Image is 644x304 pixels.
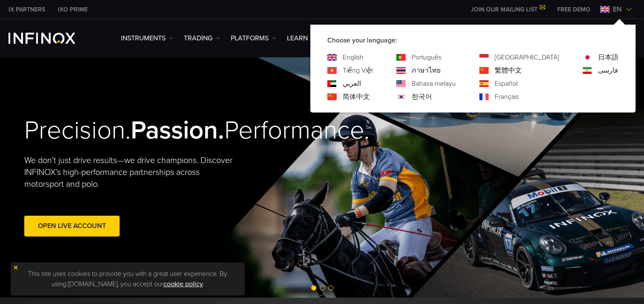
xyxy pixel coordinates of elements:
span: Go to slide 2 [320,285,325,290]
p: We don't just drive results—we drive champions. Discover INFINOX’s high-performance partnerships ... [24,155,239,190]
a: INFINOX MENU [551,5,597,14]
a: Language [495,92,519,102]
a: Language [343,65,373,76]
a: Language [412,52,441,62]
strong: Passion. [131,115,224,146]
p: This site uses cookies to provide you with a great user experience. By using [DOMAIN_NAME], you a... [15,267,240,291]
a: Language [495,52,559,62]
a: Language [495,79,518,89]
a: Language [343,52,364,62]
a: Learn [287,33,315,43]
a: Language [412,65,441,76]
span: en [610,4,625,14]
p: Choose your language: [327,35,618,45]
a: Language [598,52,618,62]
img: yellow close icon [13,265,19,270]
span: Go to slide 3 [328,285,333,290]
a: Language [495,65,522,76]
a: Language [598,65,618,76]
a: INFINOX [2,5,52,14]
a: INFINOX Logo [9,33,95,44]
a: Language [343,92,370,102]
a: JOIN OUR MAILING LIST [464,6,551,13]
a: cookie policy [163,280,203,288]
h2: Precision. Performance. [24,115,292,146]
a: Open Live Account [24,216,120,236]
a: PLATFORMS [231,33,276,43]
span: Go to slide 1 [311,285,316,290]
a: INFINOX [52,5,94,14]
a: TRADING [184,33,220,43]
a: Language [412,79,456,89]
a: Instruments [121,33,173,43]
a: Language [343,79,361,89]
a: Language [412,92,432,102]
